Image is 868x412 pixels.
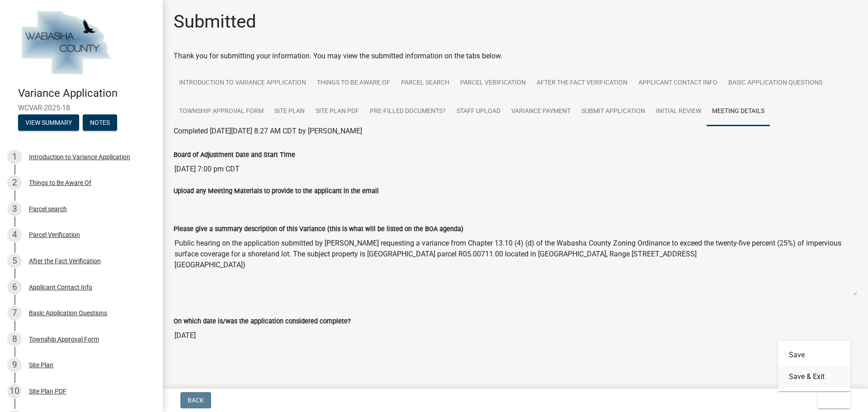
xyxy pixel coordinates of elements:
div: Basic Application Questions [29,310,107,316]
a: Meeting Details [707,97,770,126]
div: 5 [7,254,22,268]
a: Staff Upload [451,97,506,126]
div: Township Approval Form [29,336,99,342]
a: Initial Review [651,97,707,126]
div: Applicant Contact Info [29,284,92,290]
span: Completed [DATE][DATE] 8:27 AM CDT by [PERSON_NAME] [174,127,362,135]
a: Variance Payment [506,97,576,126]
a: Parcel Verification [455,69,531,98]
div: Thank you for submitting your information. You may view the submitted information on the tabs below. [174,51,857,62]
div: 1 [7,150,22,164]
button: Exit [817,392,850,408]
a: Site Plan [269,97,310,126]
a: After the Fact Verification [531,69,633,98]
div: 4 [7,227,22,242]
div: Parcel Verification [29,232,80,238]
div: Site Plan [29,362,53,368]
h4: Variance Application [18,87,156,100]
div: 10 [7,384,22,398]
a: Parcel search [396,69,455,98]
span: WCVAR-2025-18 [18,104,145,112]
button: Back [180,392,211,408]
div: 3 [7,202,22,216]
span: Exit [825,397,838,404]
a: Submit Application [576,97,651,126]
a: Applicant Contact Info [633,69,723,98]
div: Site Plan PDF [29,388,66,394]
div: 8 [7,332,22,346]
label: Board of Adjustment Date and Start Time [174,152,295,158]
div: 9 [7,358,22,372]
button: Notes [83,114,117,131]
div: Introduction to Variance Application [29,154,130,160]
div: Things to Be Aware Of [29,180,91,186]
img: Wabasha County, Minnesota [18,9,114,77]
wm-modal-confirm: Summary [18,119,79,127]
wm-modal-confirm: Notes [83,119,117,127]
a: Introduction to Variance Application [174,69,311,98]
div: After the Fact Verification [29,258,101,264]
button: View Summary [18,114,79,131]
button: Save [778,344,850,366]
div: Parcel search [29,206,67,212]
a: Site Plan PDF [310,97,364,126]
a: Township Approval Form [174,97,269,126]
button: Save & Exit [778,366,850,388]
div: Exit [778,341,850,391]
textarea: Public hearing on the application submitted by [PERSON_NAME] requesting a variance from Chapter 1... [174,234,857,296]
a: Pre-Filled Documents? [364,97,451,126]
label: Please give a summary description of this Variance (this is what will be listed on the BOA agenda) [174,226,463,232]
label: On which date is/was the application considered complete? [174,318,351,325]
span: Back [188,397,204,404]
div: 6 [7,280,22,294]
a: Basic Application Questions [723,69,828,98]
div: 7 [7,306,22,320]
label: Upload any Meeting Materials to provide to the applicant in the email [174,188,379,194]
div: 2 [7,175,22,190]
h1: Submitted [174,11,256,33]
a: Things to Be Aware Of [311,69,396,98]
